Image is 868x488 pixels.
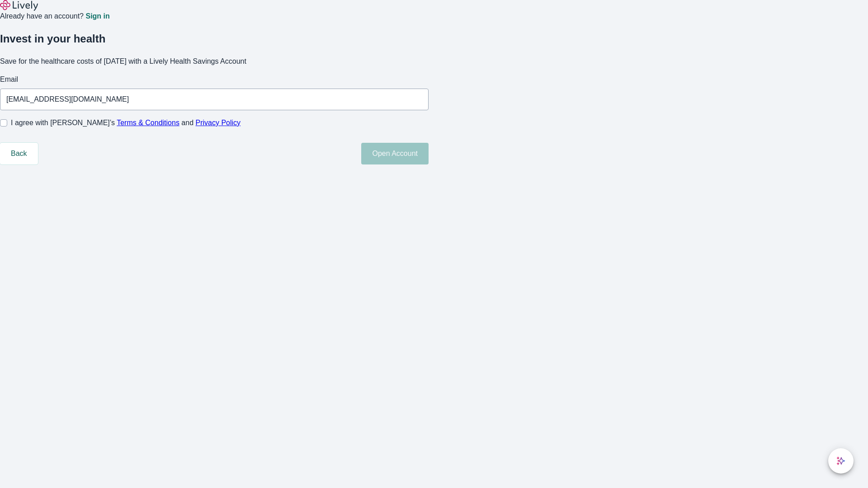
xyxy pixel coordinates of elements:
a: Sign in [85,13,109,20]
a: Privacy Policy [196,119,241,127]
button: chat [828,448,854,474]
span: I agree with [PERSON_NAME]’s and [11,117,241,128]
svg: Lively AI Assistant [836,456,845,465]
a: Terms & Conditions [117,119,179,127]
